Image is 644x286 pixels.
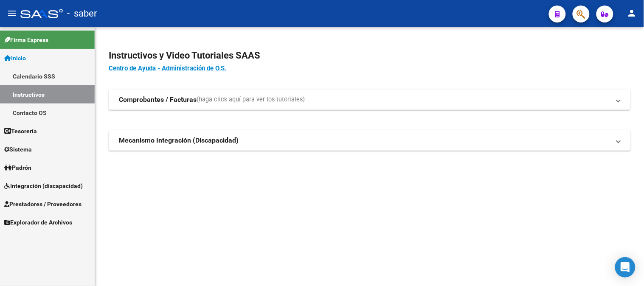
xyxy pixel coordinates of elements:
span: Firma Express [4,35,48,45]
mat-icon: menu [7,8,17,18]
span: - saber [67,4,97,23]
div: Open Intercom Messenger [615,257,636,278]
span: Integración (discapacidad) [4,181,83,191]
span: Tesorería [4,126,37,136]
h2: Instructivos y Video Tutoriales SAAS [109,48,630,64]
span: Prestadores / Proveedores [4,199,82,209]
strong: Mecanismo Integración (Discapacidad) [119,136,239,145]
span: Sistema [4,145,32,154]
span: Padrón [4,163,31,172]
mat-icon: person [627,8,637,18]
mat-expansion-panel-header: Mecanismo Integración (Discapacidad) [109,130,630,151]
span: Explorador de Archivos [4,218,72,227]
mat-expansion-panel-header: Comprobantes / Facturas(haga click aquí para ver los tutoriales) [109,90,630,110]
strong: Comprobantes / Facturas [119,95,197,104]
span: Inicio [4,53,26,63]
span: (haga click aquí para ver los tutoriales) [197,95,305,104]
a: Centro de Ayuda - Administración de O.S. [109,64,226,72]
